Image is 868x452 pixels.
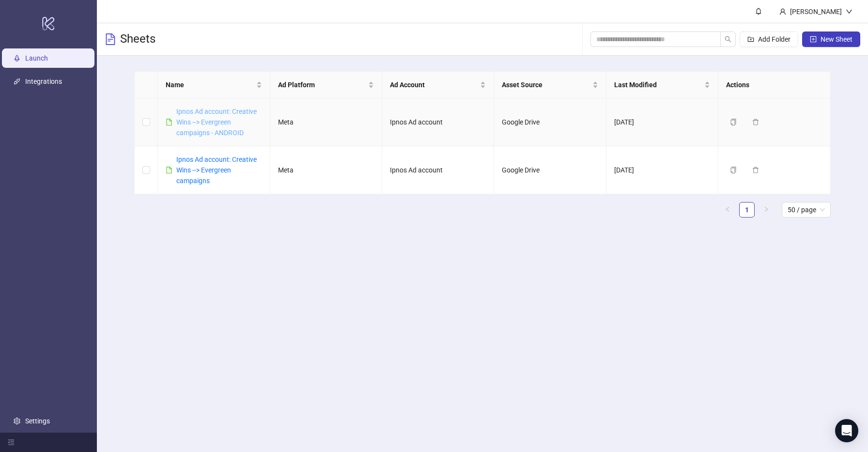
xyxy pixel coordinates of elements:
[821,35,852,43] span: New Sheet
[25,54,48,62] a: Launch
[502,79,590,90] span: Asset Source
[382,146,494,194] td: Ipnos Ad account
[725,36,731,43] span: search
[382,72,494,98] th: Ad Account
[788,203,825,217] span: 50 / page
[278,79,366,90] span: Ad Platform
[176,156,257,185] a: Ipnos Ad account: Creative Wins --> Evergreen campaigns
[835,419,858,442] div: Open Intercom Messenger
[105,33,116,45] span: file-text
[176,108,257,137] a: Ipnos Ad account: Creative Wins --> Evergreen campaigns - ANDROID
[494,146,606,194] td: Google Drive
[740,31,798,47] button: Add Folder
[740,203,754,217] a: 1
[166,119,172,125] span: file
[747,36,754,43] span: folder-add
[382,98,494,146] td: Ipnos Ad account
[158,72,270,98] th: Name
[752,167,759,173] span: delete
[120,31,155,47] h3: Sheets
[8,439,15,446] span: menu-fold
[730,119,737,125] span: copy
[786,6,846,17] div: [PERSON_NAME]
[606,72,718,98] th: Last Modified
[166,79,254,90] span: Name
[25,78,62,85] a: Integrations
[759,202,774,218] li: Next Page
[494,98,606,146] td: Google Drive
[270,72,382,98] th: Ad Platform
[718,72,830,98] th: Actions
[25,417,50,425] a: Settings
[166,167,172,173] span: file
[779,8,786,15] span: user
[759,202,774,218] button: right
[614,79,702,90] span: Last Modified
[763,206,769,212] span: right
[720,202,735,218] button: left
[752,119,759,125] span: delete
[846,8,852,15] span: down
[725,206,730,212] span: left
[390,79,478,90] span: Ad Account
[730,167,737,173] span: copy
[720,202,735,218] li: Previous Page
[782,202,831,218] div: Page Size
[606,98,718,146] td: [DATE]
[810,36,817,43] span: plus-square
[270,98,382,146] td: Meta
[755,8,762,15] span: bell
[270,146,382,194] td: Meta
[802,31,860,47] button: New Sheet
[606,146,718,194] td: [DATE]
[758,35,790,43] span: Add Folder
[494,72,606,98] th: Asset Source
[739,202,755,218] li: 1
